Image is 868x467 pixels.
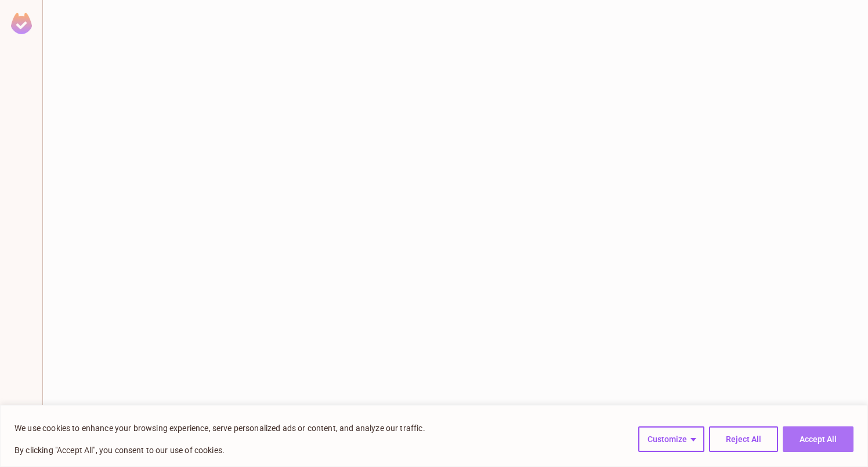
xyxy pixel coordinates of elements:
p: We use cookies to enhance your browsing experience, serve personalized ads or content, and analyz... [15,421,425,435]
button: Accept All [783,426,853,452]
p: By clicking "Accept All", you consent to our use of cookies. [15,443,425,457]
button: Customize [638,426,704,452]
img: SReyMgAAAABJRU5ErkJggg== [11,13,32,34]
button: Reject All [709,426,778,452]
